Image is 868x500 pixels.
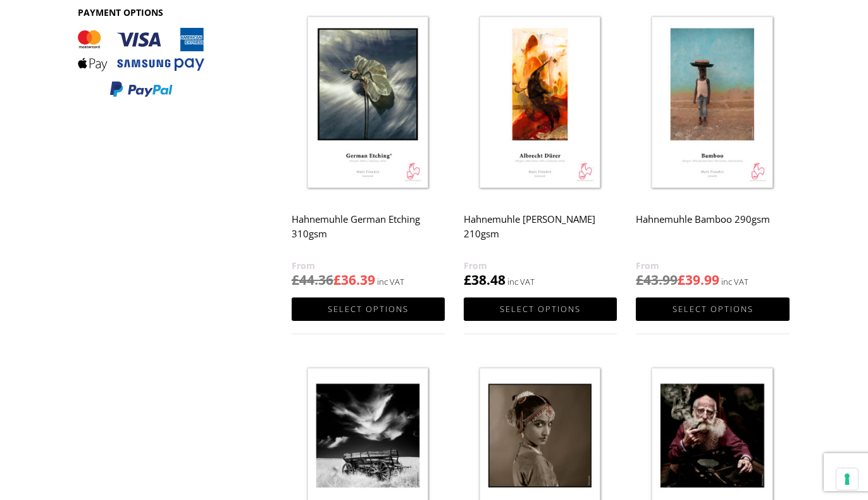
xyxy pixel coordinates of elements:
[292,297,445,321] a: Select options for “Hahnemuhle German Etching 310gsm”
[292,8,445,289] a: Hahnemuhle German Etching 310gsm £44.36£36.39
[292,271,299,289] span: £
[464,271,471,289] span: £
[78,28,204,98] img: PAYMENT OPTIONS
[836,468,858,490] button: Your consent preferences for tracking technologies
[464,208,617,258] h2: Hahnemuhle [PERSON_NAME] 210gsm
[464,8,617,199] img: Hahnemuhle Albrecht Durer 210gsm
[636,8,789,289] a: Hahnemuhle Bamboo 290gsm £43.99£39.99
[292,271,333,289] bdi: 44.36
[464,271,505,289] bdi: 38.48
[636,271,678,289] bdi: 43.99
[636,271,643,289] span: £
[636,208,789,258] h2: Hahnemuhle Bamboo 290gsm
[678,271,719,289] bdi: 39.99
[78,6,227,18] h3: PAYMENT OPTIONS
[464,8,617,289] a: Hahnemuhle [PERSON_NAME] 210gsm £38.48
[678,271,685,289] span: £
[292,8,445,199] img: Hahnemuhle German Etching 310gsm
[636,8,789,199] img: Hahnemuhle Bamboo 290gsm
[636,297,789,321] a: Select options for “Hahnemuhle Bamboo 290gsm”
[333,271,341,289] span: £
[464,297,617,321] a: Select options for “Hahnemuhle Albrecht Durer 210gsm”
[333,271,375,289] bdi: 36.39
[292,208,445,258] h2: Hahnemuhle German Etching 310gsm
